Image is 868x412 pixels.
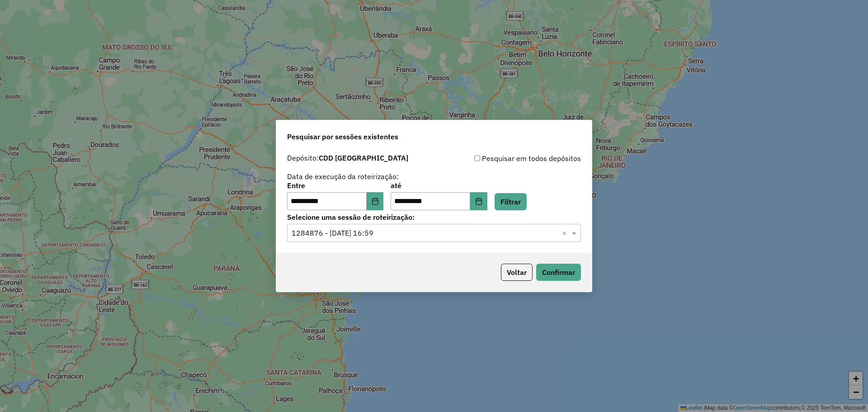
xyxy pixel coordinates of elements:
button: Filtrar [495,193,527,210]
label: Depósito: [287,152,408,163]
button: Voltar [501,264,533,281]
div: Pesquisar em todos depósitos [434,153,581,164]
button: Confirmar [536,264,581,281]
button: Choose Date [367,192,384,210]
label: Entre [287,180,383,191]
label: até [391,180,487,191]
span: Pesquisar por sessões existentes [287,131,398,142]
strong: CDD [GEOGRAPHIC_DATA] [319,153,408,162]
button: Choose Date [470,192,487,210]
label: Selecione uma sessão de roteirização: [287,212,581,223]
span: Clear all [562,227,570,238]
label: Data de execução da roteirização: [287,171,399,182]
